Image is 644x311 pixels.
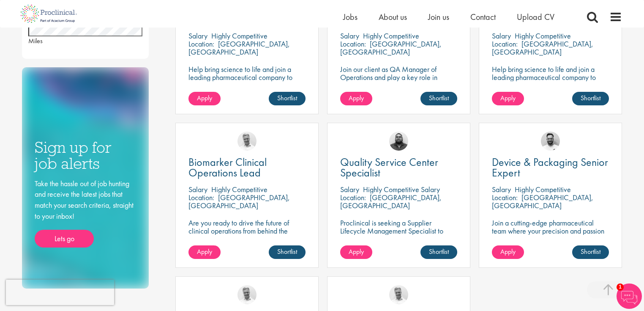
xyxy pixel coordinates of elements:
[188,39,214,49] span: Location:
[470,11,496,22] a: Contact
[340,65,457,89] p: Join our client as QA Manager of Operations and play a key role in maintaining top-tier quality s...
[492,39,593,57] p: [GEOGRAPHIC_DATA], [GEOGRAPHIC_DATA]
[188,39,290,57] p: [GEOGRAPHIC_DATA], [GEOGRAPHIC_DATA]
[237,132,257,151] img: Joshua Bye
[188,65,306,97] p: Help bring science to life and join a leading pharmaceutical company to play a key role in overse...
[35,230,94,248] a: Lets go
[379,11,407,22] a: About us
[389,285,408,304] img: Joshua Bye
[188,193,214,202] span: Location:
[269,245,306,259] a: Shortlist
[340,157,457,178] a: Quality Service Center Specialist
[188,219,306,259] p: Are you ready to drive the future of clinical operations from behind the scenes? Looking to be in...
[188,92,221,105] a: Apply
[6,280,114,305] iframe: reCAPTCHA
[517,11,554,22] a: Upload CV
[492,245,524,259] a: Apply
[492,65,609,105] p: Help bring science to life and join a leading pharmaceutical company to play a key role in delive...
[188,193,290,210] p: [GEOGRAPHIC_DATA], [GEOGRAPHIC_DATA]
[363,31,419,41] p: Highly Competitive
[500,247,516,256] span: Apply
[28,36,43,45] span: Miles
[492,31,511,41] span: Salary
[340,193,442,210] p: [GEOGRAPHIC_DATA], [GEOGRAPHIC_DATA]
[572,245,609,259] a: Shortlist
[237,285,257,304] img: Joshua Bye
[349,247,364,256] span: Apply
[349,94,364,102] span: Apply
[492,39,518,49] span: Location:
[340,245,372,259] a: Apply
[492,219,609,251] p: Join a cutting-edge pharmaceutical team where your precision and passion for quality will help sh...
[340,184,359,194] span: Salary
[343,11,357,22] a: Jobs
[211,31,267,41] p: Highly Competitive
[197,247,212,256] span: Apply
[340,193,366,202] span: Location:
[492,157,609,178] a: Device & Packaging Senior Expert
[188,245,221,259] a: Apply
[500,94,516,102] span: Apply
[188,31,207,41] span: Salary
[340,31,359,41] span: Salary
[572,92,609,105] a: Shortlist
[197,94,212,102] span: Apply
[340,219,457,259] p: Proclinical is seeking a Supplier Lifecycle Management Specialist to support global vendor change...
[188,184,207,194] span: Salary
[340,39,442,57] p: [GEOGRAPHIC_DATA], [GEOGRAPHIC_DATA]
[492,193,518,202] span: Location:
[340,39,366,49] span: Location:
[492,155,608,180] span: Device & Packaging Senior Expert
[340,155,438,180] span: Quality Service Center Specialist
[492,193,593,210] p: [GEOGRAPHIC_DATA], [GEOGRAPHIC_DATA]
[211,184,267,194] p: Highly Competitive
[420,245,457,259] a: Shortlist
[269,92,306,105] a: Shortlist
[35,178,136,248] div: Take the hassle out of job hunting and receive the latest jobs that match your search criteria, s...
[188,155,267,180] span: Biomarker Clinical Operations Lead
[617,283,642,309] img: Chatbot
[340,92,372,105] a: Apply
[515,31,571,41] p: Highly Competitive
[617,283,624,291] span: 1
[188,157,306,178] a: Biomarker Clinical Operations Lead
[363,184,440,194] p: Highly Competitive Salary
[420,92,457,105] a: Shortlist
[389,132,408,151] img: Ashley Bennett
[492,184,511,194] span: Salary
[541,132,560,151] img: Emile De Beer
[492,92,524,105] a: Apply
[428,11,449,22] a: Join us
[35,139,136,172] h3: Sign up for job alerts
[515,184,571,194] p: Highly Competitive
